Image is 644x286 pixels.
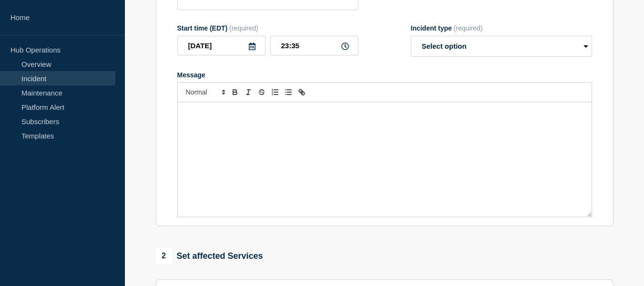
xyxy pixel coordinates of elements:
button: Toggle bold text [228,86,242,98]
button: Toggle link [295,86,308,98]
div: Set affected Services [156,248,263,264]
span: (required) [229,24,258,32]
button: Toggle italic text [242,86,255,98]
button: Toggle strikethrough text [255,86,268,98]
div: Message [178,102,592,217]
select: Incident type [411,36,592,57]
button: Toggle ordered list [268,86,282,98]
div: Start time (EDT) [177,24,358,32]
input: HH:MM [270,36,358,55]
span: 2 [156,248,172,264]
span: Font size [182,86,228,98]
input: YYYY-MM-DD [177,36,266,55]
span: (required) [454,24,483,32]
div: Incident type [411,24,592,32]
button: Toggle bulleted list [282,86,295,98]
div: Message [177,71,592,79]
